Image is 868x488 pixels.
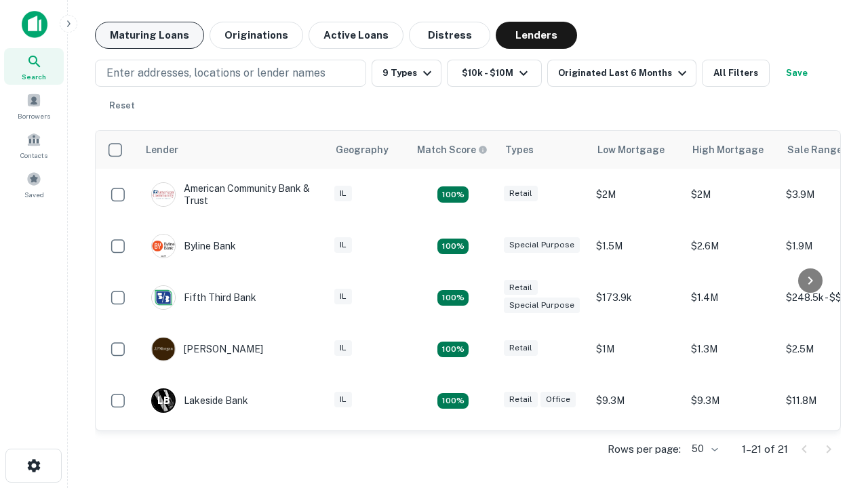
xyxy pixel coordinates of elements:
iframe: Chat Widget [800,380,868,445]
div: IL [334,237,352,253]
div: American Community Bank & Trust [151,182,314,207]
div: IL [334,289,352,304]
p: 1–21 of 21 [742,441,788,457]
button: $10k - $10M [447,60,542,87]
button: Originations [210,22,303,49]
button: Reset [100,92,144,119]
img: picture [152,183,175,206]
td: $1.3M [684,323,779,375]
img: capitalize-icon.png [22,11,47,38]
div: High Mortgage [692,142,764,158]
button: Enter addresses, locations or lender names [95,60,366,87]
div: Lakeside Bank [151,388,248,413]
span: Contacts [20,150,47,161]
span: Search [22,71,46,82]
div: Office [540,392,576,407]
td: $2M [589,169,684,220]
button: 9 Types [372,60,441,87]
a: Search [4,48,64,85]
td: $1.4M [684,272,779,323]
button: Lenders [496,22,577,49]
div: Retail [504,340,538,356]
div: IL [334,392,352,407]
th: High Mortgage [684,131,779,169]
a: Saved [4,166,64,203]
td: $173.9k [589,272,684,323]
p: L B [157,394,170,408]
td: $1.5M [589,220,684,272]
div: IL [334,186,352,201]
div: Originated Last 6 Months [558,65,690,81]
td: $1.5M [589,426,684,478]
button: Active Loans [309,22,403,49]
div: Retail [504,280,538,296]
div: Special Purpose [504,237,580,253]
div: Matching Properties: 3, hasApolloMatch: undefined [437,393,469,409]
div: Fifth Third Bank [151,285,256,310]
th: Geography [328,131,409,169]
div: Matching Properties: 2, hasApolloMatch: undefined [437,186,469,203]
p: Enter addresses, locations or lender names [106,65,325,81]
span: Saved [24,189,44,200]
div: IL [334,340,352,356]
a: Contacts [4,127,64,163]
button: Distress [409,22,490,49]
th: Lender [138,131,328,169]
div: Retail [504,186,538,201]
button: All Filters [702,60,770,87]
div: Lender [146,142,178,158]
button: Save your search to get updates of matches that match your search criteria. [775,60,818,87]
div: Low Mortgage [597,142,665,158]
h6: Match Score [417,142,485,157]
span: Borrowers [18,110,50,121]
a: Borrowers [4,87,64,124]
p: Rows per page: [608,441,681,457]
div: Matching Properties: 2, hasApolloMatch: undefined [437,342,469,358]
button: Originated Last 6 Months [547,60,696,87]
div: Sale Range [787,142,842,158]
img: picture [152,338,175,361]
th: Capitalize uses an advanced AI algorithm to match your search with the best lender. The match sco... [409,131,497,169]
td: $2M [684,169,779,220]
div: Retail [504,392,538,407]
img: picture [152,286,175,309]
div: Matching Properties: 3, hasApolloMatch: undefined [437,239,469,255]
div: Geography [336,142,389,158]
td: $1M [589,323,684,375]
div: Special Purpose [504,298,580,313]
div: 50 [686,439,720,459]
td: $5.4M [684,426,779,478]
td: $9.3M [684,375,779,426]
div: Types [505,142,534,158]
div: Capitalize uses an advanced AI algorithm to match your search with the best lender. The match sco... [417,142,488,157]
div: [PERSON_NAME] [151,337,263,361]
div: Matching Properties: 2, hasApolloMatch: undefined [437,290,469,306]
th: Low Mortgage [589,131,684,169]
td: $9.3M [589,375,684,426]
div: Byline Bank [151,234,236,258]
td: $2.6M [684,220,779,272]
img: picture [152,235,175,258]
button: Maturing Loans [95,22,204,49]
th: Types [497,131,589,169]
